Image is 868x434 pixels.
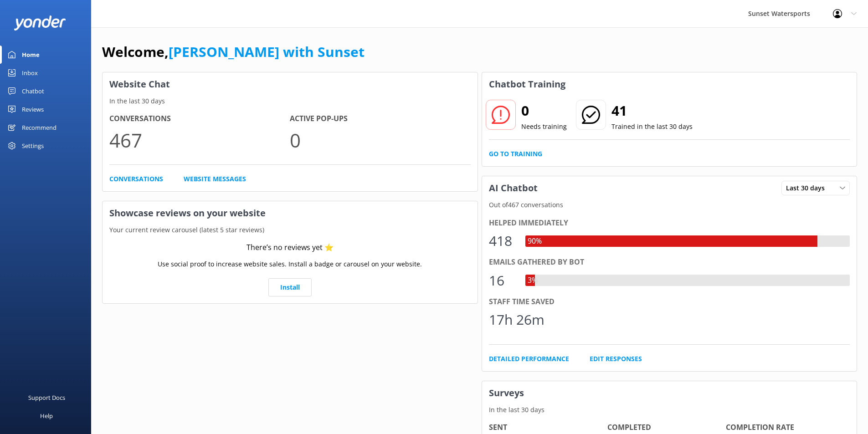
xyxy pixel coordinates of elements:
[726,422,844,434] h4: Completion Rate
[103,201,478,225] h3: Showcase reviews on your website
[521,100,567,122] h2: 0
[290,125,470,155] p: 0
[109,113,290,125] h4: Conversations
[14,15,66,31] img: yonder-white-logo.png
[268,278,312,296] a: Install
[489,256,850,268] div: Emails gathered by bot
[525,235,544,247] div: 90%
[22,118,56,137] div: Recommend
[489,354,569,364] a: Detailed Performance
[184,174,246,184] a: Website Messages
[489,217,850,229] div: Helped immediately
[247,242,334,254] div: There’s no reviews yet ⭐
[489,309,544,331] div: 17h 26m
[611,122,693,132] p: Trained in the last 30 days
[489,422,607,434] h4: Sent
[22,64,38,82] div: Inbox
[482,405,857,415] p: In the last 30 days
[169,42,365,61] a: [PERSON_NAME] with Sunset
[103,72,478,96] h3: Website Chat
[109,125,290,155] p: 467
[22,137,44,155] div: Settings
[607,422,726,434] h4: Completed
[590,354,642,364] a: Edit Responses
[482,72,572,96] h3: Chatbot Training
[611,100,693,122] h2: 41
[489,296,850,308] div: Staff time saved
[103,225,478,235] p: Your current review carousel (latest 5 star reviews)
[482,176,544,200] h3: AI Chatbot
[103,96,478,106] p: In the last 30 days
[525,275,540,286] div: 3%
[482,200,857,210] p: Out of 467 conversations
[290,113,470,125] h4: Active Pop-ups
[489,230,516,252] div: 418
[158,259,422,269] p: Use social proof to increase website sales. Install a badge or carousel on your website.
[489,149,542,159] a: Go to Training
[28,388,65,407] div: Support Docs
[521,122,567,132] p: Needs training
[489,270,516,291] div: 16
[22,46,40,64] div: Home
[22,82,44,100] div: Chatbot
[786,183,830,193] span: Last 30 days
[109,174,163,184] a: Conversations
[102,41,365,63] h1: Welcome,
[482,381,857,405] h3: Surveys
[22,100,44,118] div: Reviews
[40,407,53,425] div: Help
